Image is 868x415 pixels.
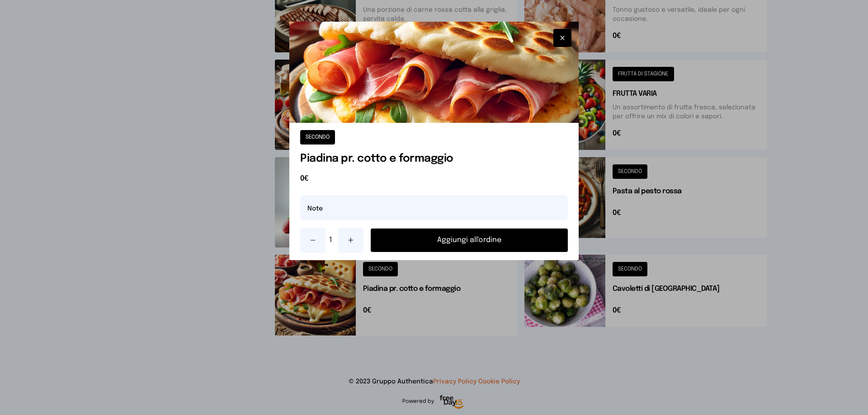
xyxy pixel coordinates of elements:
[300,173,568,184] span: 0€
[300,152,568,166] h1: Piadina pr. cotto e formaggio
[300,130,335,145] button: SECONDO
[329,235,335,246] span: 1
[289,22,579,123] img: Piadina pr. cotto e formaggio
[371,228,568,252] button: Aggiungi all'ordine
